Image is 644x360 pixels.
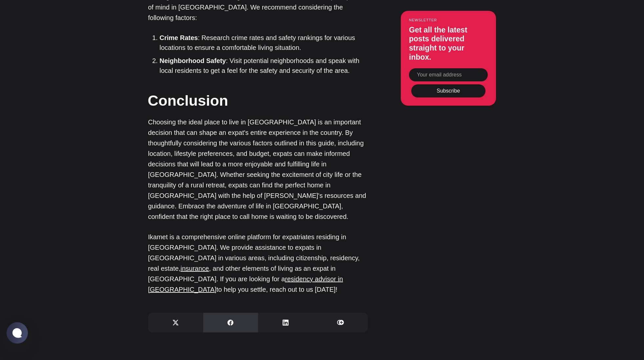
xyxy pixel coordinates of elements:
a: Copy link [313,313,368,332]
button: Sign up now [100,45,143,59]
strong: Crime Rates [160,34,198,41]
li: : Research crime rates and safety rankings for various locations to ensure a comfortable living s... [160,33,368,53]
input: Your email address [409,68,488,81]
a: Share on Facebook [203,313,258,332]
h1: Start the conversation [73,13,170,25]
a: Share on Linkedin [258,313,313,332]
strong: Neighborhood Safety [160,57,226,64]
span: Already a member? [88,63,136,71]
a: Share on X [148,313,203,332]
button: Subscribe [411,84,485,97]
li: : Visit potential neighborhoods and speak with local residents to get a feel for the safety and s... [160,56,368,75]
button: Sign in [137,63,155,70]
h3: Get all the latest posts delivered straight to your inbox. [409,26,488,62]
small: Newsletter [409,18,488,22]
strong: Conclusion [148,92,228,109]
span: Ikamet [112,28,133,34]
p: Choosing the ideal place to live in [GEOGRAPHIC_DATA] is an important decision that can shape an ... [148,117,368,222]
p: Ikamet is a comprehensive online platform for expatriates residing in [GEOGRAPHIC_DATA]. We provi... [148,232,368,295]
a: insurance [181,265,209,272]
p: Become a member of to start commenting. [11,28,232,36]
